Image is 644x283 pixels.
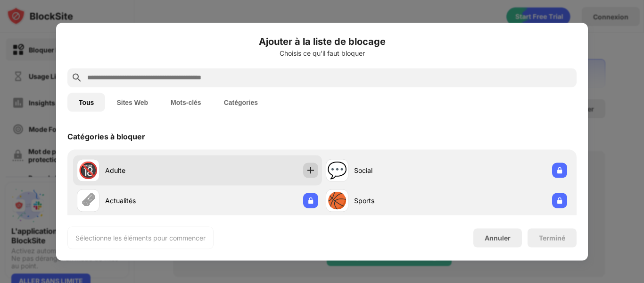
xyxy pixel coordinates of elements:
div: Catégories à bloquer [67,131,145,141]
button: Catégories [213,93,269,111]
div: Terminé [539,234,565,241]
h6: Ajouter à la liste de blocage [67,34,577,48]
div: 🗞 [80,191,96,210]
div: 🔞 [78,161,98,180]
div: Actualités [105,196,198,206]
div: Sports [354,196,446,206]
img: search.svg [71,72,83,83]
div: 🏀 [327,191,347,210]
button: Sites Web [105,93,159,111]
div: Adulte [105,165,198,175]
div: Annuler [485,234,511,242]
button: Mots-clés [159,93,213,111]
button: Tous [67,93,105,111]
div: 💬 [327,161,347,180]
div: Choisis ce qu'il faut bloquer [67,49,577,57]
div: Sélectionne les éléments pour commencer [75,233,206,242]
div: Social [354,165,446,175]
